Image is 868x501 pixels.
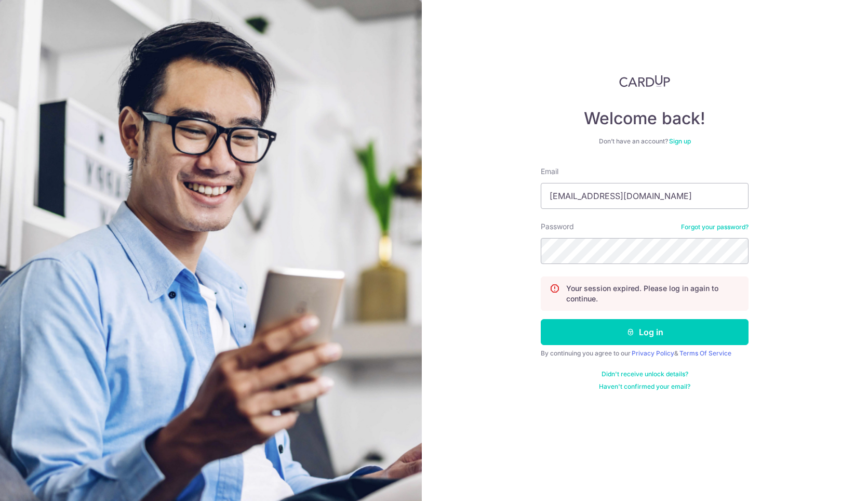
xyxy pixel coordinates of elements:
p: Your session expired. Please log in again to continue. [566,283,740,304]
img: CardUp Logo [619,75,670,87]
button: Log in [541,319,749,345]
a: Terms Of Service [679,349,731,357]
input: Enter your Email [541,183,749,209]
a: Didn't receive unlock details? [602,370,688,378]
label: Password [541,221,574,232]
h4: Welcome back! [541,108,749,129]
div: By continuing you agree to our & [541,349,749,358]
label: Email [541,166,558,177]
a: Forgot your password? [681,223,749,231]
div: Don’t have an account? [541,137,749,146]
a: Sign up [669,137,691,145]
a: Haven't confirmed your email? [599,383,690,391]
a: Privacy Policy [632,349,674,357]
